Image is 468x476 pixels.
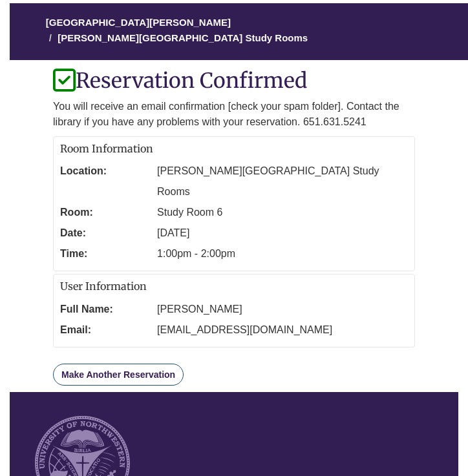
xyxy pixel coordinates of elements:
h1: Reservation Confirmed [53,70,415,92]
dd: [PERSON_NAME] [157,299,408,320]
dd: [DATE] [157,223,408,243]
nav: Breadcrumb [53,3,415,60]
dd: 1:00pm - 2:00pm [157,243,408,264]
a: [PERSON_NAME][GEOGRAPHIC_DATA] Study Rooms [58,32,308,43]
dt: Room: [60,202,151,223]
dt: Full Name: [60,299,151,320]
a: [GEOGRAPHIC_DATA][PERSON_NAME] [46,17,231,28]
dt: Email: [60,320,151,340]
a: Make Another Reservation [53,364,184,386]
dt: Date: [60,223,151,243]
dd: Study Room 6 [157,202,408,223]
dd: [PERSON_NAME][GEOGRAPHIC_DATA] Study Rooms [157,161,408,202]
dt: Location: [60,161,151,181]
p: You will receive an email confirmation [check your spam folder]. Contact the library if you have ... [53,99,415,130]
h2: User Information [60,281,408,293]
h2: Room Information [60,143,408,155]
dt: Time: [60,243,151,264]
dd: [EMAIL_ADDRESS][DOMAIN_NAME] [157,320,408,340]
